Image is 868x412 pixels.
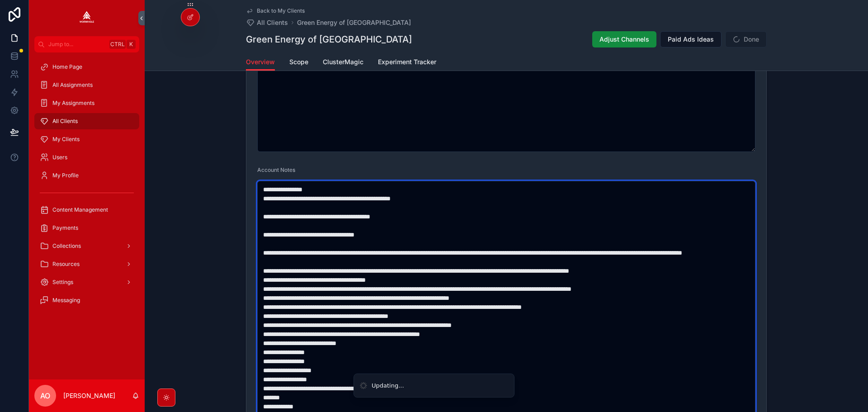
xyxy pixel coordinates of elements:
span: Account Notes [257,166,295,173]
a: My Clients [34,131,139,147]
p: [PERSON_NAME] [63,391,115,400]
a: Messaging [34,292,139,308]
span: Content Management [52,206,108,213]
a: Payments [34,220,139,236]
span: All Clients [52,118,78,125]
a: Green Energy of [GEOGRAPHIC_DATA] [297,18,411,27]
span: Paid Ads Ideas [668,35,714,44]
div: Updating... [372,381,404,390]
a: Collections [34,238,139,254]
a: My Assignments [34,95,139,111]
a: Content Management [34,202,139,218]
span: Adjust Channels [599,35,649,44]
span: All Assignments [52,81,93,89]
span: All Clients [257,18,288,27]
span: Payments [52,224,78,232]
button: Adjust Channels [592,31,656,47]
span: Back to My Clients [257,7,305,14]
span: Users [52,154,67,161]
span: Overview [246,57,275,66]
span: ClusterMagic [323,57,363,66]
h1: Green Energy of [GEOGRAPHIC_DATA] [246,33,412,46]
span: K [127,41,135,48]
span: My Assignments [52,99,94,107]
a: Scope [289,54,308,72]
span: My Clients [52,136,80,143]
a: All Clients [246,18,288,27]
span: Messaging [52,297,80,304]
a: Overview [246,54,275,71]
a: ClusterMagic [323,54,363,72]
span: Scope [289,57,308,66]
span: Resources [52,260,80,268]
a: Users [34,149,139,166]
div: scrollable content [29,52,145,320]
a: All Assignments [34,77,139,93]
span: Collections [52,242,81,250]
span: Home Page [52,63,82,71]
img: App logo [80,11,94,25]
span: Settings [52,279,73,286]
span: Experiment Tracker [378,57,436,66]
button: Jump to...CtrlK [34,36,139,52]
a: Home Page [34,59,139,75]
span: AO [40,390,50,401]
a: Settings [34,274,139,290]
a: Experiment Tracker [378,54,436,72]
span: Jump to... [48,41,106,48]
a: Resources [34,256,139,272]
a: All Clients [34,113,139,129]
a: Back to My Clients [246,7,305,14]
a: My Profile [34,167,139,184]
button: Paid Ads Ideas [660,31,722,47]
span: My Profile [52,172,79,179]
span: Ctrl [109,40,126,49]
